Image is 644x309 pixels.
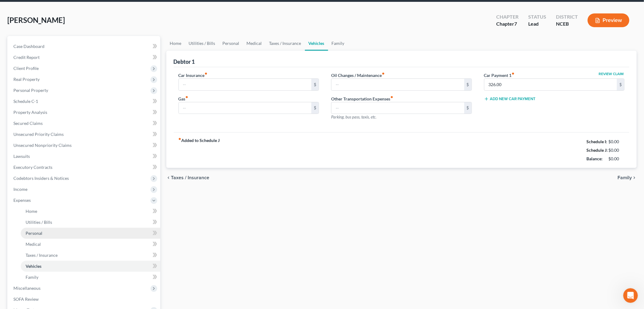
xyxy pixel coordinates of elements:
span: Vehicles [26,264,41,269]
input: -- [179,79,312,90]
span: Real Property [13,77,40,82]
span: Miscellaneous [13,285,41,291]
textarea: Message… [5,187,117,198]
span: Taxes / Insurance [171,175,210,180]
span: Expenses [13,198,31,203]
label: Other Transportation Expenses [331,96,393,102]
span: Credit Report [13,55,40,60]
button: Family chevron_right [617,175,637,180]
img: Profile image for Katie [17,3,27,13]
a: SOFA Review [9,294,160,305]
button: Emoji picker [9,200,14,205]
i: fiber_manual_record [205,72,208,75]
input: -- [179,102,312,114]
a: Family [328,36,348,51]
a: Credit Report [9,52,160,63]
span: Medical [26,242,41,247]
div: Chapter [496,20,518,27]
a: Family [21,272,160,283]
a: Unsecured Nonpriority Claims [9,140,160,151]
span: Schedule C-1 [13,99,38,104]
i: fiber_manual_record [186,96,189,99]
a: Executory Contracts [9,162,160,173]
i: fiber_manual_record [382,72,385,75]
a: Vehicles [305,36,328,51]
span: Codebtors Insiders & Notices [13,176,69,181]
div: Close [107,2,118,13]
i: fiber_manual_record [179,137,182,140]
span: Taxes / Insurance [26,253,58,258]
i: fiber_manual_record [390,96,393,99]
span: Case Dashboard [13,44,44,49]
strong: Balance: [586,156,603,161]
span: Client Profile [13,66,39,71]
span: SOFA Review [13,296,39,302]
input: -- [484,79,617,90]
div: 🚨ATTN: [GEOGRAPHIC_DATA] of [US_STATE]The court has added a new Credit Counseling Field that we n... [5,48,100,112]
button: Upload attachment [29,200,34,205]
div: Chapter [496,13,518,20]
a: Home [21,206,160,217]
div: District [556,13,578,20]
label: Gas [179,96,189,102]
button: Start recording [39,200,44,205]
a: Medical [21,239,160,250]
button: go back [4,2,16,14]
button: Review Claim [598,72,625,76]
a: Taxes / Insurance [266,36,305,51]
a: Property Analysis [9,107,160,118]
a: Schedule C-1 [9,96,160,107]
div: $ [617,79,624,90]
a: Secured Claims [9,118,160,129]
a: Home [166,36,185,51]
button: Home [95,2,107,14]
a: Medical [243,36,266,51]
span: 7 [514,21,517,27]
div: [PERSON_NAME] • 3h ago [10,113,58,117]
i: chevron_left [166,175,171,180]
span: [PERSON_NAME] [7,16,65,24]
a: Utilities / Bills [185,36,219,51]
a: Vehicles [21,261,160,272]
div: Status [528,13,546,20]
input: -- [331,79,464,90]
a: Personal [21,228,160,239]
button: Send a message… [104,198,114,207]
a: Taxes / Insurance [21,250,160,261]
span: Family [617,175,632,180]
iframe: To enrich screen reader interactions, please activate Accessibility in Grammarly extension settings [623,288,638,303]
div: The court has added a new Credit Counseling Field that we need to update upon filing. Please remo... [10,67,95,108]
span: Family [26,274,38,280]
label: Car Payment 1 [484,72,515,78]
a: Utilities / Bills [21,217,160,228]
span: Unsecured Nonpriority Claims [13,143,72,148]
div: $0.00 [609,139,625,145]
span: Personal [26,231,42,236]
strong: Schedule J: [586,147,608,153]
h1: [PERSON_NAME] [30,3,69,8]
div: NCEB [556,20,578,27]
div: Katie says… [5,48,117,125]
button: chevron_left Taxes / Insurance [166,175,210,180]
a: Case Dashboard [9,41,160,52]
div: $ [311,102,319,114]
a: Personal [219,36,243,51]
span: Unsecured Priority Claims [13,132,64,137]
span: Utilities / Bills [26,220,52,225]
input: -- [331,102,464,114]
strong: Schedule I: [586,139,607,144]
div: Debtor 1 [174,58,195,65]
span: Parking, bus pass, taxis, etc. [331,115,377,119]
i: chevron_right [632,175,637,180]
span: Executory Contracts [13,165,52,170]
strong: Added to Schedule J [179,137,220,163]
div: $ [311,79,319,90]
b: 🚨ATTN: [GEOGRAPHIC_DATA] of [US_STATE] [10,52,87,63]
button: Preview [588,13,629,27]
span: Secured Claims [13,121,43,126]
div: $0.00 [609,156,625,162]
div: Lead [528,20,546,27]
span: Income [13,187,27,192]
span: Lawsuits [13,154,30,159]
i: fiber_manual_record [512,72,515,75]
